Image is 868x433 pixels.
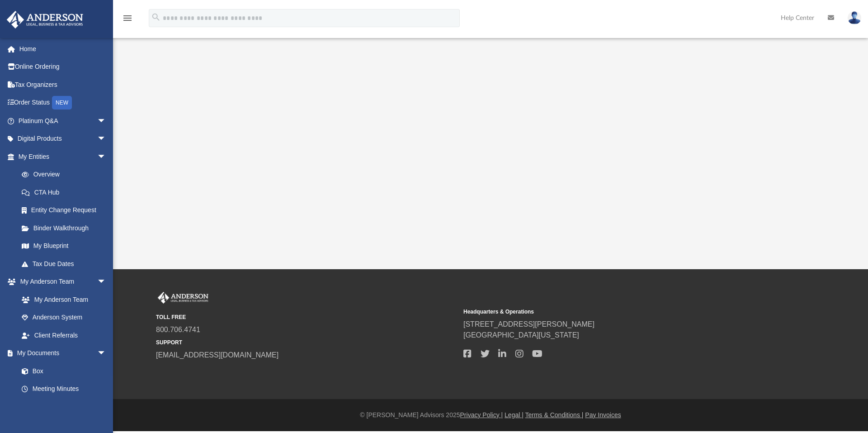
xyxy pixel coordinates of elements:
[585,411,621,419] a: Pay Invoices
[97,344,115,363] span: arrow_drop_down
[156,326,200,333] a: 800.706.4741
[156,338,457,347] small: SUPPORT
[156,292,210,304] img: Anderson Advisors Platinum Portal
[505,411,524,419] a: Legal |
[6,273,115,291] a: My Anderson Teamarrow_drop_down
[151,12,161,22] i: search
[460,411,503,419] a: Privacy Policy |
[97,273,115,291] span: arrow_drop_down
[156,313,457,321] small: TOLL FREE
[6,344,115,362] a: My Documentsarrow_drop_down
[6,112,120,130] a: Platinum Q&Aarrow_drop_down
[848,11,861,24] img: User Pic
[13,255,120,273] a: Tax Due Dates
[13,398,111,416] a: Forms Library
[97,148,115,166] span: arrow_drop_down
[6,148,120,166] a: My Entitiesarrow_drop_down
[4,11,86,29] img: Anderson Advisors Platinum Portal
[13,201,120,219] a: Entity Change Request
[122,13,133,24] i: menu
[6,76,120,94] a: Tax Organizers
[6,40,120,58] a: Home
[97,112,115,130] span: arrow_drop_down
[122,17,133,24] a: menu
[525,411,584,419] a: Terms & Conditions |
[6,58,120,76] a: Online Ordering
[113,410,868,420] div: © [PERSON_NAME] Advisors 2025
[97,130,115,148] span: arrow_drop_down
[52,96,72,109] div: NEW
[13,237,115,255] a: My Blueprint
[13,362,111,380] a: Box
[463,320,594,328] a: [STREET_ADDRESS][PERSON_NAME]
[463,308,764,316] small: Headquarters & Operations
[13,219,120,237] a: Binder Walkthrough
[6,94,120,112] a: Order StatusNEW
[13,380,115,398] a: Meeting Minutes
[13,309,115,327] a: Anderson System
[13,166,120,184] a: Overview
[6,130,120,148] a: Digital Productsarrow_drop_down
[13,290,111,309] a: My Anderson Team
[13,326,115,344] a: Client Referrals
[463,331,579,339] a: [GEOGRAPHIC_DATA][US_STATE]
[156,351,278,359] a: [EMAIL_ADDRESS][DOMAIN_NAME]
[13,183,120,201] a: CTA Hub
